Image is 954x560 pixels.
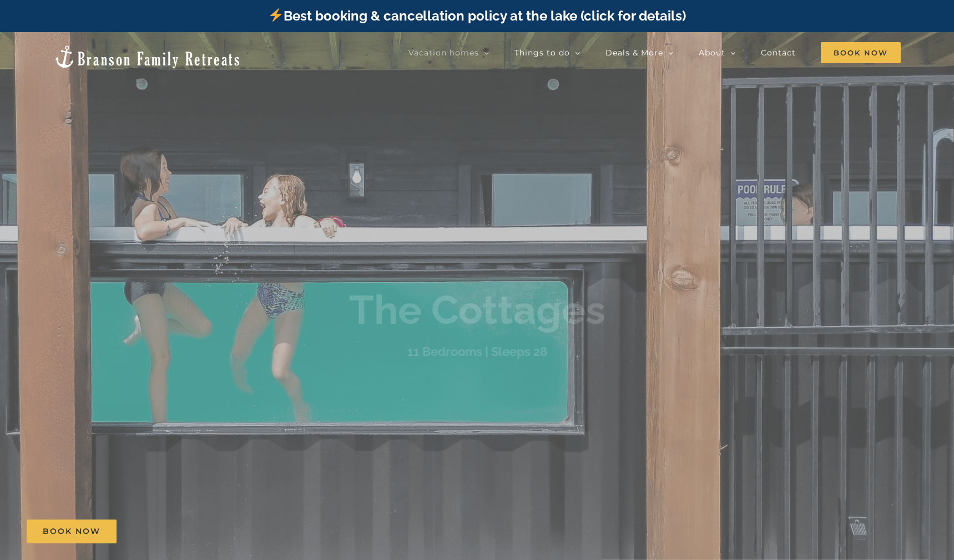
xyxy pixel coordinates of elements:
nav: Main Menu [408,42,901,64]
span: Vacation homes [408,49,479,57]
span: About [699,49,725,57]
span: Book Now [821,42,901,63]
a: Vacation homes [408,42,489,64]
a: Contact [761,42,796,64]
a: Book Now [27,520,117,543]
a: About [699,42,736,64]
img: ⚡️ [269,8,282,22]
a: Best booking & cancellation policy at the lake (click for details) [268,8,685,24]
span: Book Now [43,527,100,536]
a: Things to do [514,42,581,64]
b: The Cottages [349,287,605,334]
a: Deals & More [605,42,674,64]
img: Branson Family Retreats Logo [53,44,241,69]
h3: 11 Bedrooms | Sleeps 28 [407,344,547,359]
span: Deals & More [605,49,663,57]
span: Contact [761,49,796,57]
span: Things to do [514,49,570,57]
